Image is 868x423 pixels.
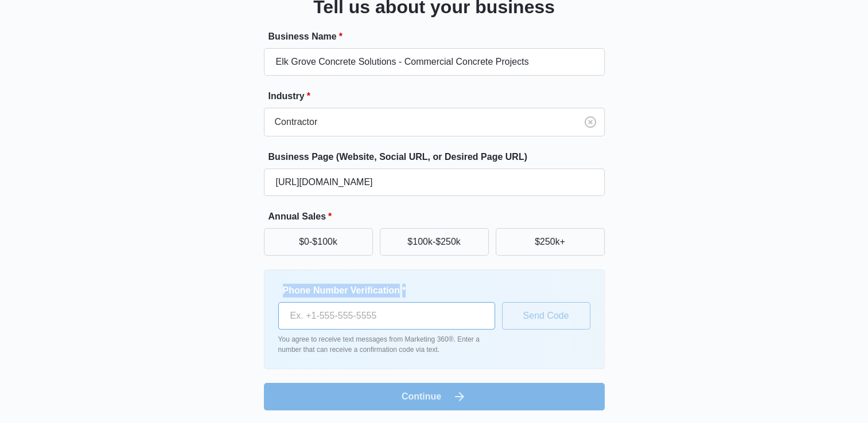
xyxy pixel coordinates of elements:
label: Annual Sales [268,210,609,224]
input: e.g. Jane's Plumbing [264,48,605,76]
input: e.g. janesplumbing.com [264,169,605,196]
p: You agree to receive text messages from Marketing 360®. Enter a number that can receive a confirm... [278,334,495,355]
button: Clear [581,113,600,131]
button: $0-$100k [264,228,373,256]
button: $250k+ [496,228,605,256]
button: $100k-$250k [380,228,489,256]
label: Industry [268,89,609,103]
label: Phone Number Verification [283,284,500,297]
label: Business Page (Website, Social URL, or Desired Page URL) [268,150,609,164]
input: Ex. +1-555-555-5555 [278,302,495,330]
label: Business Name [268,30,609,44]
